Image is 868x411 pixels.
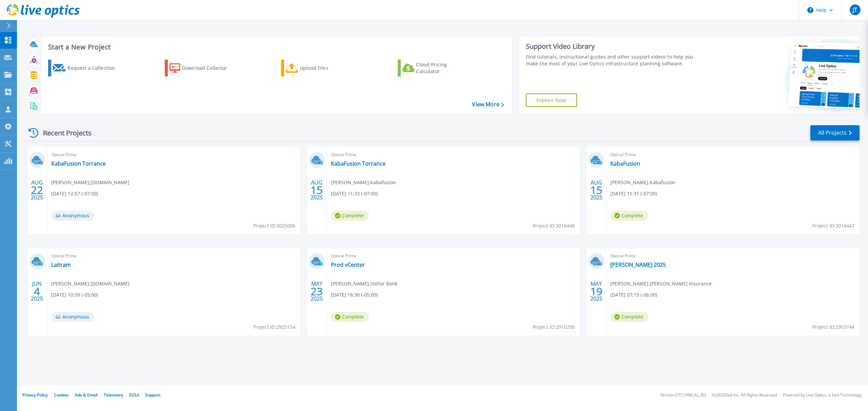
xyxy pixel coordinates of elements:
span: Optical Prime [51,252,296,260]
a: Cloud Pricing Calculator [398,60,473,77]
div: Find tutorials, instructional guides and other support videos to help you make the most of your L... [526,53,702,67]
span: [DATE] 12:57 (-07:00) [51,190,98,197]
div: MAY 2025 [310,279,323,304]
span: Complete [610,312,648,322]
span: Project ID: 3016447 [812,222,854,230]
div: JUN 2025 [31,279,43,304]
div: Request a Collection [67,61,122,75]
h3: Start a New Project [48,43,504,51]
a: [PERSON_NAME] 2025 [610,261,666,268]
a: Privacy Policy [22,392,48,398]
a: Request a Collection [48,60,124,77]
span: [PERSON_NAME] , [DOMAIN_NAME] [51,179,130,186]
span: Project ID: 2910250 [533,323,575,331]
span: [PERSON_NAME] , [DOMAIN_NAME] [51,280,130,287]
a: Cookies [54,392,69,398]
span: Optical Prime [610,151,855,158]
a: Prod vCenter [331,261,365,268]
a: Laitram [51,261,71,268]
div: AUG 2025 [590,178,603,202]
span: Optical Prime [610,252,855,260]
span: [DATE] 16:30 (-05:00) [331,291,378,299]
span: 23 [311,288,323,294]
a: Ads & Email [75,392,98,398]
span: Optical Prime [331,151,576,158]
li: Powered by Live Optics, a Dell Technology [783,393,862,397]
a: All Projects [810,125,860,140]
span: Complete [331,211,369,221]
div: Support Video Library [526,42,702,51]
span: Optical Prime [331,252,576,260]
div: MAY 2025 [590,279,603,304]
span: 15 [590,187,603,193]
div: Cloud Pricing Calculator [416,61,470,75]
span: Complete [331,312,369,322]
a: View More [472,101,504,108]
a: Support [145,392,160,398]
span: Optical Prime [51,151,296,158]
span: Project ID: 2925154 [253,323,295,331]
span: Anonymous [51,312,94,322]
div: AUG 2025 [310,178,323,202]
div: AUG 2025 [31,178,43,202]
span: 19 [590,288,603,294]
a: KabaFusion Torrance [331,160,386,167]
span: [PERSON_NAME] , Kabafusion [331,179,396,186]
li: Version: [TECHNICAL_ID] [660,393,706,397]
span: Project ID: 3016448 [533,222,575,230]
a: Download Collector [165,60,240,77]
div: Recent Projects [26,125,101,141]
span: [PERSON_NAME] , Kabafusion [610,179,675,186]
a: Upload Files [281,60,357,77]
span: [PERSON_NAME] , [PERSON_NAME] Insurance [610,280,712,287]
span: JT [853,7,857,13]
span: [DATE] 11:31 (-07:00) [610,190,657,197]
span: Project ID: 3025006 [253,222,295,230]
a: KabaFusion Torrance [51,160,106,167]
span: Project ID: 2903744 [812,323,854,331]
span: Complete [610,211,648,221]
span: [DATE] 11:33 (-07:00) [331,190,378,197]
div: Upload Files [300,61,354,75]
div: Download Collector [182,61,236,75]
li: © 2025 Dell Inc. All Rights Reserved [712,393,777,397]
a: Explore Now! [526,93,577,107]
span: [DATE] 10:59 (-05:00) [51,291,98,299]
span: 15 [311,187,323,193]
a: EULA [129,392,139,398]
span: [DATE] 07:15 (-06:00) [610,291,657,299]
a: KabaFusion [610,160,640,167]
a: Telemetry [104,392,123,398]
span: [PERSON_NAME] , Stellar Bank [331,280,397,287]
span: Anonymous [51,211,94,221]
span: 22 [31,187,43,193]
span: 4 [34,288,40,294]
